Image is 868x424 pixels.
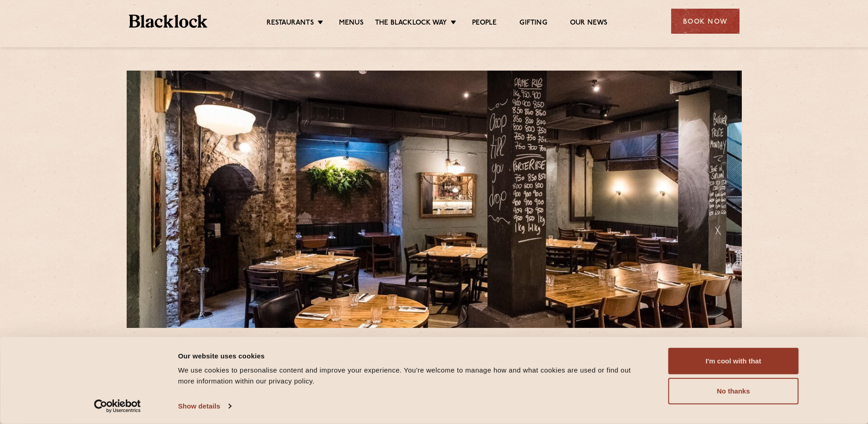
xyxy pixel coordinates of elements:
button: No thanks [668,378,799,404]
a: People [472,19,497,29]
button: I'm cool with that [668,348,799,374]
a: Show details [178,399,231,413]
img: BL_Textured_Logo-footer-cropped.svg [129,15,208,28]
a: Gifting [519,19,547,29]
div: Our website uses cookies [178,350,648,361]
div: We use cookies to personalise content and improve your experience. You're welcome to manage how a... [178,365,648,387]
div: Book Now [671,9,740,34]
a: Usercentrics Cookiebot - opens in a new window [77,399,157,413]
a: Our News [570,19,608,29]
a: The Blacklock Way [375,19,447,29]
a: Menus [339,19,364,29]
a: Restaurants [267,19,314,29]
